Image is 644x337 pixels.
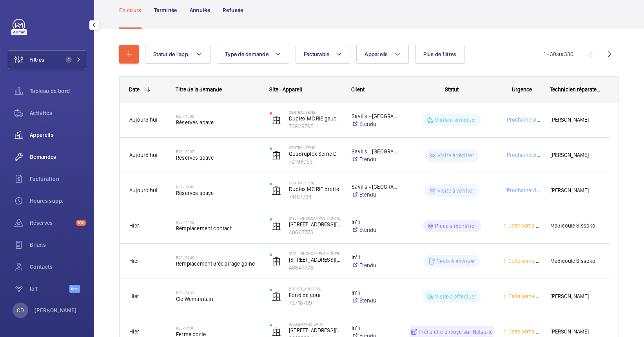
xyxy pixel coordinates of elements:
span: Cette semaine [507,293,542,299]
p: Refusée [223,6,243,14]
p: 72198053 [289,158,341,166]
p: In'li [352,218,400,226]
p: Visite à vérifier [437,151,474,159]
a: Étendu [352,261,400,269]
span: Cette semaine [507,328,542,335]
img: elevator.svg [272,257,281,266]
span: Hier [129,293,139,299]
span: Remplacement contact [176,224,259,232]
span: Facturable [304,51,330,57]
span: [PERSON_NAME] [550,327,600,336]
span: Madicoule Sissoko [550,257,600,266]
a: Étendu [352,297,400,304]
p: 73718709 [289,299,341,307]
p: Prêt à être envoyé sur Netsuite [419,328,493,336]
button: Facturable [296,45,350,64]
span: Hier [129,222,139,229]
p: En cours [119,6,141,14]
a: Étendu [352,155,400,163]
p: Central Seine [289,110,341,115]
h2: R25-11507 [176,149,259,154]
span: Madicoule Sissoko [550,221,600,230]
p: Central Seine [289,180,341,185]
p: [PERSON_NAME] [34,306,77,314]
span: Beta [69,285,80,293]
span: Réserves apave [176,154,259,162]
span: Appareils [30,131,86,139]
img: elevator.svg [272,292,281,301]
button: Filtres1 [8,50,86,69]
span: Bilans [30,241,86,249]
span: Activités [30,109,86,117]
span: 1 [65,56,72,63]
span: 1 - 30 330 [544,51,573,57]
p: 3126 - INNONCAMPUS MONTROUGE [289,251,341,256]
span: [PERSON_NAME] [550,292,600,301]
span: Tableau de bord [30,87,86,95]
button: Statut de l'app. [145,45,210,64]
h2: R25-11440 [176,255,259,260]
h2: R25-11432 [176,290,259,295]
p: [GEOGRAPHIC_DATA] [289,322,341,326]
span: [PERSON_NAME] [550,115,600,124]
span: Réserves [30,219,73,227]
span: sur [556,51,564,57]
button: Appareils [356,45,408,64]
span: Hier [129,258,139,264]
p: [STREET_ADDRESS][PERSON_NAME] [289,326,341,334]
button: Type de demande [217,45,289,64]
p: Terminée [154,6,177,14]
p: Annulée [190,6,210,14]
img: elevator.svg [272,327,281,337]
p: In'li [352,253,400,261]
img: elevator.svg [272,221,281,231]
span: Heures supp. [30,197,86,205]
p: Central Seine [289,145,341,150]
p: In'li [352,289,400,297]
span: Remplacement d'éclairage gaine [176,260,259,268]
span: [PERSON_NAME] [550,186,600,195]
span: Filtres [29,56,44,64]
a: Étendu [352,120,400,128]
p: Duplex MC RIE droite [289,185,341,193]
p: 74187734 [289,193,341,201]
span: Réserves apave [176,189,259,197]
p: Visite à effectuer [435,293,476,301]
span: IoT [30,285,69,293]
span: Réserves apave [176,118,259,126]
h2: R25-11489 [176,184,259,189]
p: Savills - [GEOGRAPHIC_DATA] [352,112,400,120]
span: Cette semaine [507,222,542,229]
span: Prochaine visite [505,187,545,193]
p: Quadruplex Seine D [289,150,341,158]
a: Étendu [352,191,400,199]
span: Contacts [30,263,86,271]
span: Hier [129,328,139,335]
span: Aujourd'hui [129,187,158,193]
p: 48647773 [289,264,341,271]
p: In'li [352,324,400,332]
span: Aujourd'hui [129,117,158,123]
span: Statut [445,86,459,93]
span: 100 [76,220,86,226]
span: Type de demande [225,51,268,57]
p: [STREET_ADDRESS][PERSON_NAME] [289,256,341,264]
span: Site - Appareil [269,86,302,93]
span: Statut de l'app. [153,51,190,57]
p: Visite à effectuer [435,116,476,124]
span: Aujourd'hui [129,152,158,158]
span: [PERSON_NAME] [550,151,600,160]
span: Titre de la demande [176,86,222,93]
span: Prochaine visite [505,152,545,158]
p: 73929795 [289,122,341,130]
span: Plus de filtres [423,51,457,57]
p: 3126 - INNONCAMPUS MONTROUGE [289,216,341,220]
p: [STREET_ADDRESS][PERSON_NAME] [289,220,341,228]
p: 48647773 [289,228,341,236]
span: Appareils [365,51,388,57]
h2: R25-11442 [176,220,259,224]
button: Plus de filtres [415,45,465,64]
img: elevator.svg [272,115,281,125]
p: Duplex MC RIE gauche [289,115,341,122]
p: Savills - [GEOGRAPHIC_DATA] [352,148,400,155]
